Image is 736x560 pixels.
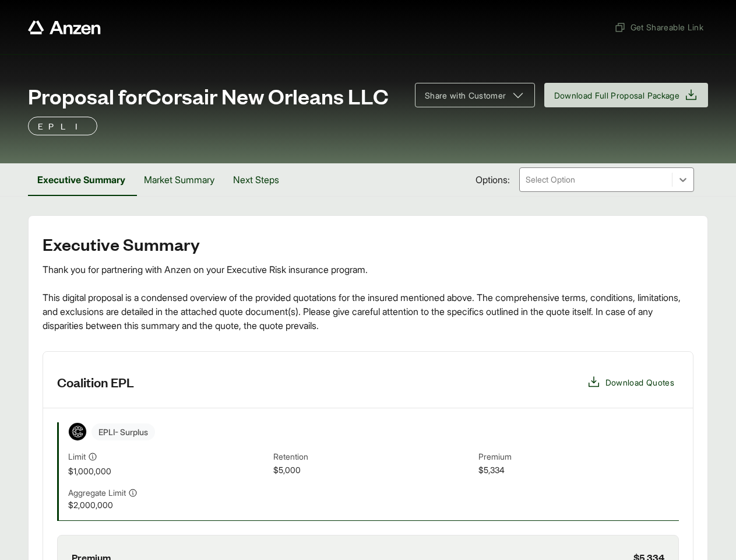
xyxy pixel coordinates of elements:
span: Download Quotes [605,376,674,388]
span: $1,000,000 [68,465,269,477]
span: EPLI - Surplus [91,423,155,440]
h2: Executive Summary [43,235,693,253]
img: Coalition [69,423,86,440]
button: Market Summary [135,163,224,196]
button: Download Quotes [582,370,679,394]
button: Share with Customer [415,83,535,107]
span: Share with Customer [425,89,506,101]
span: $2,000,000 [68,499,269,511]
span: $5,334 [478,464,679,477]
div: Thank you for partnering with Anzen on your Executive Risk insurance program. This digital propos... [43,262,693,332]
a: Anzen website [28,20,101,34]
span: Proposal for Corsair New Orleans LLC [28,84,389,107]
button: Download Full Proposal Package [544,83,709,107]
span: Aggregate Limit [68,487,126,499]
button: Executive Summary [28,163,135,196]
span: Get Shareable Link [614,21,703,33]
span: Premium [478,450,679,464]
p: EPLI [38,119,87,133]
span: Options: [476,173,510,187]
span: $5,000 [273,464,474,477]
h3: Coalition EPL [57,373,134,391]
span: Limit [68,450,86,463]
span: Retention [273,450,474,464]
span: Download Full Proposal Package [554,89,680,101]
button: Next Steps [224,163,288,196]
button: Get Shareable Link [610,16,708,38]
